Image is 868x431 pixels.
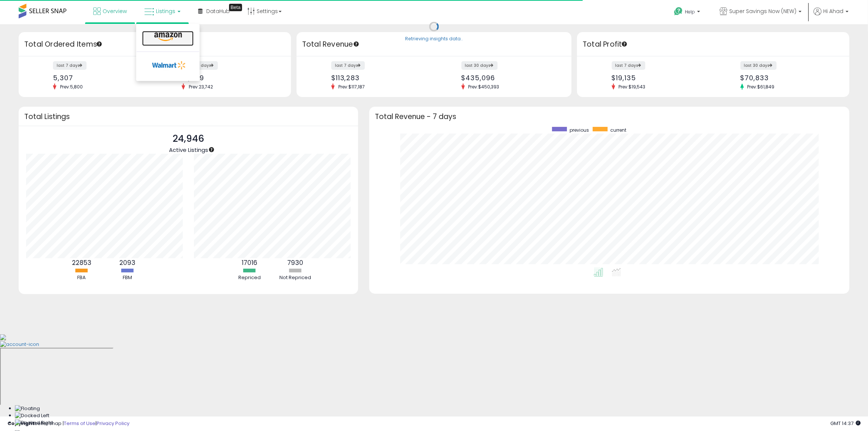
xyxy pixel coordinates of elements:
span: current [610,127,626,133]
a: Hi Ahad [814,7,849,24]
div: $70,833 [740,74,836,82]
span: Prev: $19,543 [615,84,649,90]
div: Tooltip anchor [208,146,215,153]
label: last 7 days [331,61,365,70]
b: 2093 [119,258,135,267]
div: FBM [105,274,150,281]
b: 22853 [72,258,91,267]
h3: Total Profit [583,39,844,50]
span: Prev: $450,393 [465,84,503,90]
div: $435,096 [461,74,559,82]
span: Hi Ahad [823,7,843,15]
span: Active Listings [169,146,208,154]
i: Get Help [674,7,683,16]
div: FBA [59,274,104,281]
span: Help [685,9,695,15]
b: 17016 [242,258,257,267]
span: Prev: 5,800 [56,84,87,90]
div: Repriced [227,274,272,281]
label: last 30 days [182,61,218,70]
label: last 30 days [461,61,498,70]
span: Overview [103,7,127,15]
img: Docked Left [15,412,49,419]
label: last 7 days [53,61,87,70]
span: Listings [156,7,175,15]
span: Super Savings Now (NEW) [729,7,796,15]
img: Docked Right [15,419,53,427]
div: $19,135 [612,74,708,82]
div: $113,283 [331,74,429,82]
h3: Total Ordered Items [24,39,285,50]
h3: Total Listings [24,114,352,119]
div: Retrieving insights data.. [405,36,463,43]
span: Prev: 23,742 [185,84,217,90]
b: 7930 [287,258,303,267]
label: last 7 days [612,61,645,70]
label: last 30 days [740,61,777,70]
div: 5,307 [53,74,149,82]
a: Help [668,1,708,24]
div: 21,589 [182,74,278,82]
span: previous [570,127,589,133]
span: Prev: $117,187 [335,84,369,90]
div: Tooltip anchor [96,41,103,47]
div: Tooltip anchor [229,4,242,11]
div: Tooltip anchor [621,41,628,47]
img: Floating [15,405,40,412]
div: Tooltip anchor [353,41,360,47]
h3: Total Revenue - 7 days [375,114,844,119]
p: 24,946 [169,132,208,146]
span: Prev: $61,849 [744,84,778,90]
span: DataHub [206,7,230,15]
h3: Total Revenue [302,39,566,50]
div: Not Repriced [273,274,318,281]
